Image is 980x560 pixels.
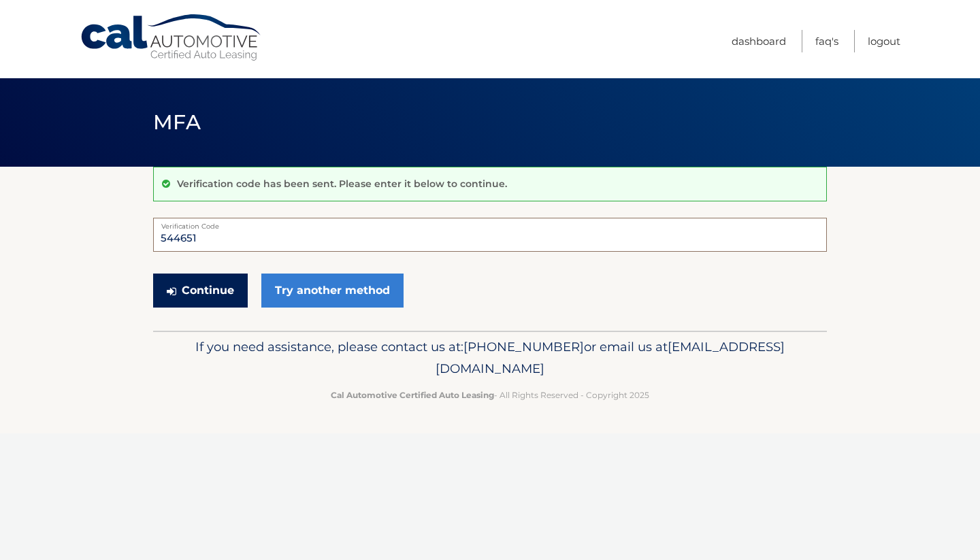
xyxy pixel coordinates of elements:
[153,274,248,308] button: Continue
[463,339,584,355] span: [PHONE_NUMBER]
[436,339,785,376] span: [EMAIL_ADDRESS][DOMAIN_NAME]
[331,390,494,400] strong: Cal Automotive Certified Auto Leasing
[153,218,827,229] label: Verification Code
[261,274,404,308] a: Try another method
[732,30,786,52] a: Dashboard
[868,30,900,52] a: Logout
[153,218,827,252] input: Verification Code
[153,110,201,135] span: MFA
[177,178,507,190] p: Verification code has been sent. Please enter it below to continue.
[80,14,263,62] a: Cal Automotive
[162,336,818,380] p: If you need assistance, please contact us at: or email us at
[815,30,838,52] a: FAQ's
[162,388,818,402] p: - All Rights Reserved - Copyright 2025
